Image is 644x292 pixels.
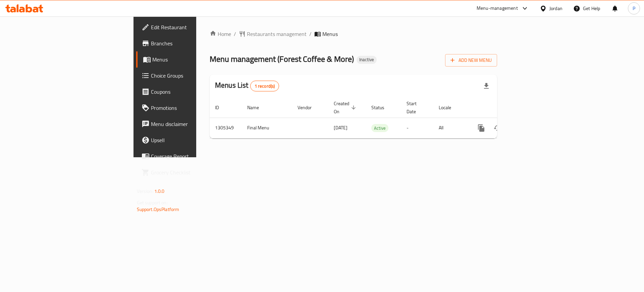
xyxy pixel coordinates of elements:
td: Final Menu [242,118,292,138]
a: Upsell [136,132,241,148]
a: Branches [136,35,241,51]
button: more [473,120,489,136]
h2: Menus List [215,80,279,91]
span: Choice Groups [151,72,236,80]
span: Promotions [151,104,236,112]
span: Upsell [151,136,236,144]
span: Coverage Report [151,152,236,160]
div: Jordan [549,5,562,12]
span: Menu disclaimer [151,120,236,128]
a: Support.OpsPlatform [137,205,179,214]
span: Status [371,103,393,112]
span: ID [215,103,228,112]
span: Grocery Checklist [151,168,236,176]
span: Version: [137,187,153,196]
div: Export file [478,78,494,94]
span: Locale [439,103,460,112]
a: Coupons [136,84,241,100]
a: Grocery Checklist [136,164,241,180]
span: Get support on: [137,198,168,207]
a: Choice Groups [136,68,241,84]
div: Menu-management [477,4,518,12]
span: P [633,5,635,12]
li: / [309,30,312,38]
span: Branches [151,39,236,47]
table: enhanced table [210,97,543,138]
div: Inactive [357,56,377,64]
th: Actions [468,97,543,118]
span: [DATE] [334,123,347,132]
nav: breadcrumb [210,30,497,38]
span: Name [247,103,268,112]
span: Menus [322,30,338,38]
span: Add New Menu [450,56,492,65]
span: Edit Restaurant [151,23,236,31]
span: Vendor [298,103,320,112]
td: All [433,118,468,138]
span: Start Date [407,99,425,116]
span: Menus [152,55,236,64]
td: - [401,118,433,138]
a: Edit Restaurant [136,19,241,35]
span: Created On [334,99,358,116]
a: Promotions [136,100,241,116]
a: Restaurants management [239,30,307,38]
a: Menus [136,51,241,68]
span: 1.0.0 [154,187,165,196]
div: Total records count [250,81,279,91]
span: Coupons [151,88,236,96]
span: Restaurants management [247,30,307,38]
button: Change Status [489,120,505,136]
a: Menu disclaimer [136,116,241,132]
span: Inactive [357,57,377,62]
button: Add New Menu [445,54,497,67]
span: 1 record(s) [251,83,279,89]
span: Active [371,124,388,132]
div: Active [371,124,388,132]
span: Menu management ( Forest Coffee & More ) [210,51,354,67]
a: Coverage Report [136,148,241,164]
